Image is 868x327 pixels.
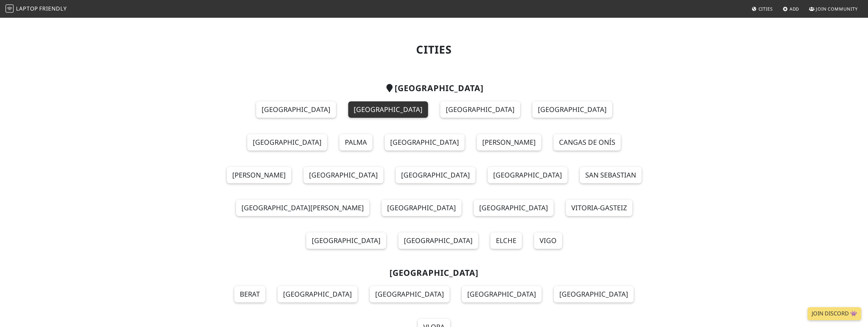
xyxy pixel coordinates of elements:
[490,232,522,249] a: Elche
[16,5,38,12] span: Laptop
[236,200,369,216] a: [GEOGRAPHIC_DATA][PERSON_NAME]
[234,286,265,302] a: Berat
[370,286,450,302] a: [GEOGRAPHIC_DATA]
[780,3,802,15] a: Add
[749,3,776,15] a: Cities
[816,6,858,12] span: Join Community
[462,286,542,302] a: [GEOGRAPHIC_DATA]
[808,307,861,320] a: Join Discord 👾
[247,134,327,151] a: [GEOGRAPHIC_DATA]
[488,167,568,183] a: [GEOGRAPHIC_DATA]
[5,3,67,15] a: LaptopFriendly LaptopFriendly
[566,200,632,216] a: Vitoria-Gasteiz
[39,5,67,12] span: Friendly
[580,167,642,183] a: San Sebastian
[385,134,465,151] a: [GEOGRAPHIC_DATA]
[304,167,383,183] a: [GEOGRAPHIC_DATA]
[213,83,655,93] h2: [GEOGRAPHIC_DATA]
[396,167,475,183] a: [GEOGRAPHIC_DATA]
[534,232,562,249] a: Vigo
[474,200,554,216] a: [GEOGRAPHIC_DATA]
[532,101,612,118] a: [GEOGRAPHIC_DATA]
[554,286,634,302] a: [GEOGRAPHIC_DATA]
[477,134,541,151] a: [PERSON_NAME]
[256,101,336,118] a: [GEOGRAPHIC_DATA]
[213,268,655,278] h2: [GEOGRAPHIC_DATA]
[790,6,799,12] span: Add
[306,232,386,249] a: [GEOGRAPHIC_DATA]
[5,4,14,13] img: LaptopFriendly
[382,200,461,216] a: [GEOGRAPHIC_DATA]
[339,134,372,151] a: Palma
[440,101,520,118] a: [GEOGRAPHIC_DATA]
[278,286,357,302] a: [GEOGRAPHIC_DATA]
[213,43,655,56] h1: Cities
[227,167,291,183] a: [PERSON_NAME]
[398,232,478,249] a: [GEOGRAPHIC_DATA]
[806,3,860,15] a: Join Community
[759,6,773,12] span: Cities
[348,101,428,118] a: [GEOGRAPHIC_DATA]
[554,134,621,151] a: Cangas de Onís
